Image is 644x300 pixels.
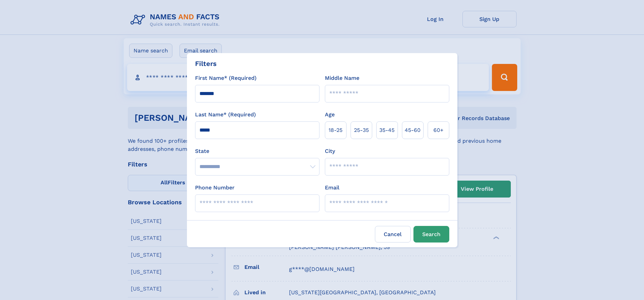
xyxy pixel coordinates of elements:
[354,126,369,134] span: 25‑35
[433,126,444,134] span: 60+
[325,111,335,119] label: Age
[405,126,421,134] span: 45‑60
[195,111,256,119] label: Last Name* (Required)
[375,226,411,243] label: Cancel
[379,126,395,134] span: 35‑45
[325,147,335,155] label: City
[195,147,319,155] label: State
[195,184,235,192] label: Phone Number
[195,74,257,82] label: First Name* (Required)
[325,184,339,192] label: Email
[195,59,217,69] div: Filters
[329,126,342,134] span: 18‑25
[325,74,359,82] label: Middle Name
[413,226,449,243] button: Search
